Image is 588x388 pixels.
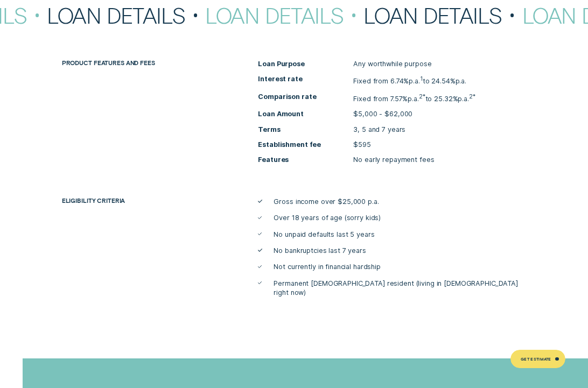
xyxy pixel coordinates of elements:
[353,92,475,103] p: Fixed from 7.57% to 25.32%
[47,4,205,26] div: Loan Details
[456,77,467,85] span: Per Annum
[510,350,565,368] a: Get Estimate
[458,95,469,103] span: p.a.
[274,197,379,206] span: Gross income over $25,000 p.a.
[409,77,420,85] span: p.a.
[353,155,434,164] p: No early repayment fees
[456,77,467,85] span: p.a.
[274,213,381,222] span: Over 18 years of age (sorry kids)
[408,95,419,103] span: Per Annum
[353,74,466,86] p: Fixed from 6.74% to 24.54%
[408,95,419,103] span: p.a.
[353,140,371,149] p: $595
[353,125,405,134] p: 3, 5 and 7 years
[274,246,366,255] span: No bankruptcies last 7 years
[258,155,353,164] span: Features
[458,95,469,103] span: Per Annum
[420,75,423,82] sup: 1
[363,4,522,26] div: Loan Details
[353,109,412,118] p: $5,000 - $62,000
[205,4,363,26] div: Loan Details
[258,74,353,83] span: Interest rate
[258,92,353,101] span: Comparison rate
[353,59,431,68] p: Any worthwhile purpose
[409,77,420,85] span: Per Annum
[258,140,353,149] span: Establishment fee
[274,262,381,271] span: Not currently in financial hardship
[258,109,353,118] span: Loan Amount
[258,125,353,134] span: Terms
[274,279,526,297] span: Permanent [DEMOGRAPHIC_DATA] resident (living in [DEMOGRAPHIC_DATA] right now)
[58,197,215,204] div: Eligibility criteria
[258,59,353,68] span: Loan Purpose
[274,230,374,239] span: No unpaid defaults last 5 years
[58,59,215,66] div: Product features and fees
